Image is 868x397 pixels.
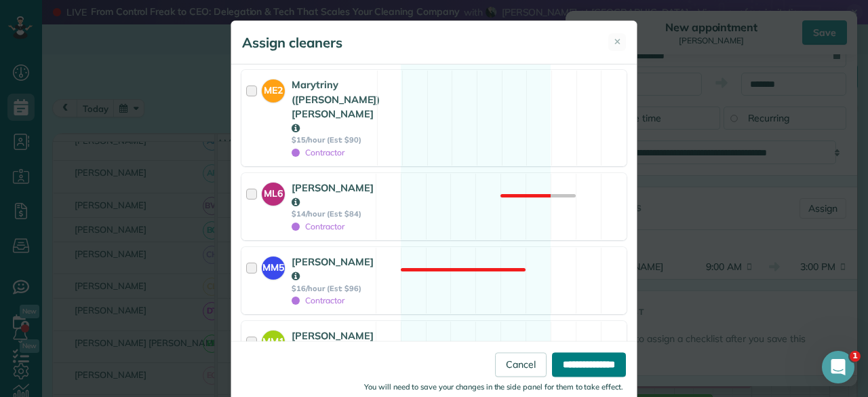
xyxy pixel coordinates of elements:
strong: $16/hour (Est: $96) [292,284,374,293]
a: Cancel [495,352,547,377]
strong: MM1 [262,330,285,349]
span: Contractor [292,221,344,231]
h5: Assign cleaners [242,33,342,52]
small: You will need to save your changes in the side panel for them to take effect. [364,382,623,392]
strong: $15/hour (Est: $90) [292,135,380,145]
span: Contractor [292,147,344,157]
strong: Marytriny ([PERSON_NAME]) [PERSON_NAME] [292,78,380,134]
strong: MM5 [262,257,285,275]
strong: ME2 [262,79,285,98]
span: ✕ [614,35,621,48]
strong: [PERSON_NAME] [292,329,374,356]
strong: $14/hour (Est: $84) [292,209,374,219]
strong: [PERSON_NAME] [292,181,374,208]
strong: ML6 [262,183,285,201]
iframe: Intercom live chat [822,351,854,383]
strong: [PERSON_NAME] [292,255,374,282]
span: Contractor [292,295,344,305]
span: 1 [850,351,861,362]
